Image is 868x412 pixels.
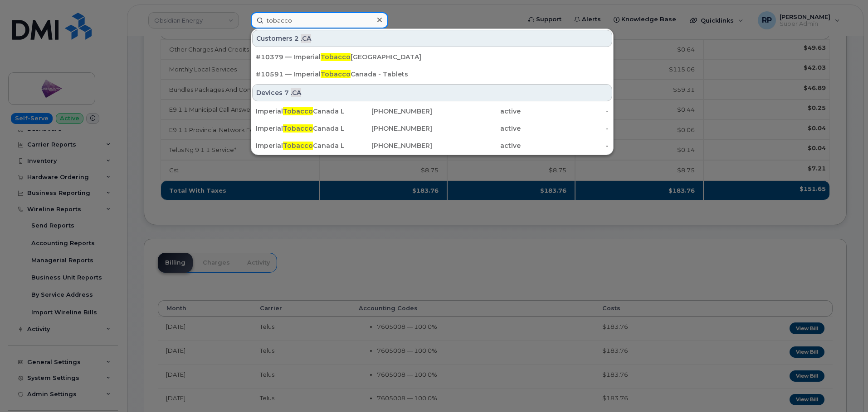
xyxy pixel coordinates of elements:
[252,120,612,137] a: ImperialTobaccoCanada Limited[PHONE_NUMBER]active-
[256,124,344,133] div: Imperial Canada Limited
[344,141,433,150] div: [PHONE_NUMBER]
[284,88,289,97] span: 7
[252,84,612,101] div: Devices
[252,49,612,65] a: #10379 — ImperialTobacco[GEOGRAPHIC_DATA]
[251,12,388,28] input: Find something...
[344,107,433,116] div: [PHONE_NUMBER]
[521,141,609,150] div: -
[256,70,609,79] div: #10591 — Imperial Canada - Tablets
[432,107,521,116] div: active
[283,142,313,150] span: Tobacco
[256,107,344,116] div: Imperial Canada Limited
[321,70,351,78] span: Tobacco
[256,52,609,62] div: #10379 — Imperial [GEOGRAPHIC_DATA]
[301,34,311,43] span: .CA
[344,124,433,133] div: [PHONE_NUMBER]
[252,66,612,82] a: #10591 — ImperialTobaccoCanada - Tablets
[521,124,609,133] div: -
[521,107,609,116] div: -
[252,137,612,154] a: ImperialTobaccoCanada Limited[PHONE_NUMBER]active-
[294,34,299,43] span: 2
[256,141,344,150] div: Imperial Canada Limited
[283,107,313,115] span: Tobacco
[291,88,301,97] span: .CA
[252,103,612,119] a: ImperialTobaccoCanada Limited[PHONE_NUMBER]active-
[252,30,612,47] div: Customers
[321,53,351,61] span: Tobacco
[283,124,313,133] span: Tobacco
[432,141,521,150] div: active
[432,124,521,133] div: active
